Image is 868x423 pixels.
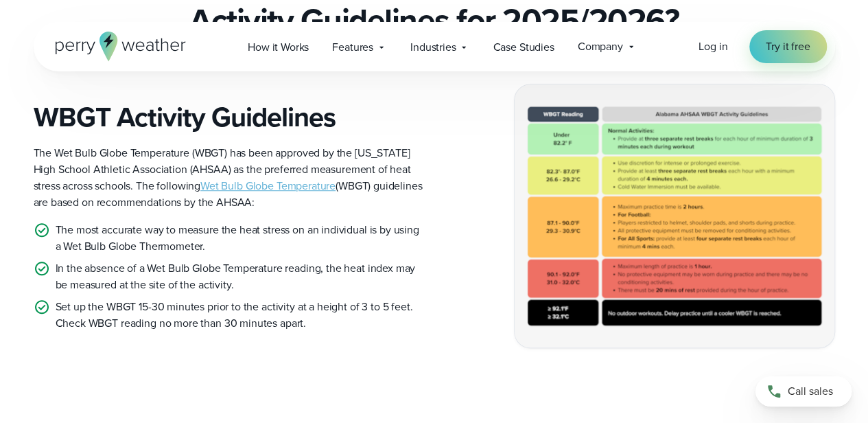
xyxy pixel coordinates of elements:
[34,145,423,211] p: The Wet Bulb Globe Temperature (WBGT) has been approved by the [US_STATE] High School Athletic As...
[755,376,852,407] a: Call sales
[578,38,623,55] span: Company
[766,38,810,55] span: Try it free
[236,33,320,61] a: How it Works
[699,38,727,54] span: Log in
[410,39,456,56] span: Industries
[515,84,834,347] img: Alabama WBGT
[788,383,833,400] span: Call sales
[34,101,423,134] h3: WBGT Activity Guidelines
[56,222,423,255] p: The most accurate way to measure the heat stress on an individual is by using a Wet Bulb Globe Th...
[248,39,309,56] span: How it Works
[749,30,826,63] a: Try it free
[200,178,336,194] a: Wet Bulb Globe Temperature
[56,299,423,332] p: Set up the WBGT 15-30 minutes prior to the activity at a height of 3 to 5 feet. Check WBGT readin...
[699,38,727,55] a: Log in
[481,33,565,61] a: Case Studies
[493,39,554,56] span: Case Studies
[332,39,373,56] span: Features
[56,260,423,293] p: In the absence of a Wet Bulb Globe Temperature reading, the heat index may be measured at the sit...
